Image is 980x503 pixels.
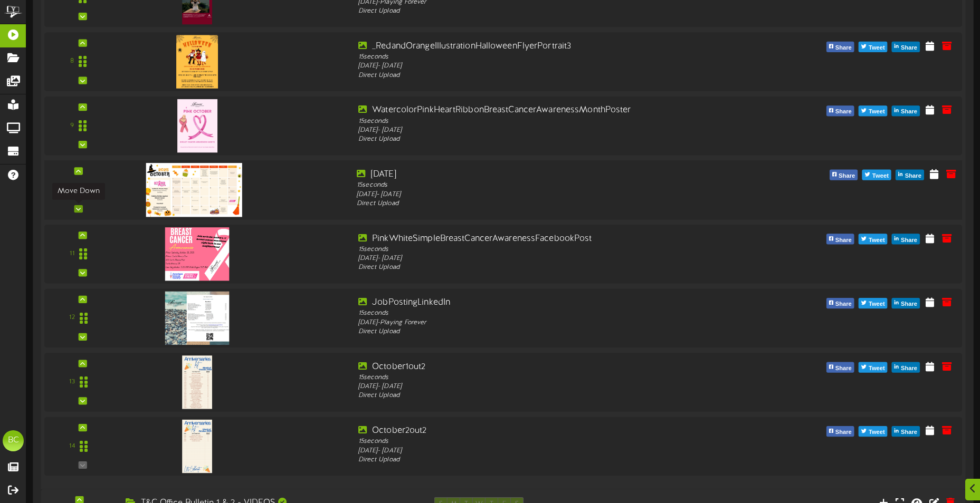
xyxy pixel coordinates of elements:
div: Direct Upload [358,7,725,16]
span: Share [833,42,854,54]
div: [DATE] [357,169,727,181]
div: 12 [69,314,74,323]
button: Tweet [859,298,888,308]
img: a12171bd-dd64-4102-9c17-fb2e262a1c2e.jpg [176,35,217,89]
div: PinkWhiteSimpleBreastCancerAwarenessFacebookPost [358,233,725,245]
button: Share [892,42,920,52]
span: Share [899,298,919,310]
div: 10 [64,186,71,195]
div: 15 seconds [357,181,727,190]
div: [DATE] - Playing Forever [358,318,725,327]
div: [DATE] - [DATE] [358,126,725,135]
span: Share [833,235,854,246]
div: Direct Upload [358,71,725,80]
button: Tweet [859,426,888,437]
button: Share [830,170,858,180]
button: Share [826,106,854,117]
img: 49920ff0-d189-406c-9cef-f918189ef757.jpg [165,292,229,345]
div: Direct Upload [358,391,725,400]
button: Share [826,362,854,373]
button: Tweet [859,106,888,117]
div: Direct Upload [357,199,727,209]
div: 15 seconds [358,117,725,125]
button: Tweet [859,234,888,245]
span: Tweet [867,298,887,310]
button: Share [892,362,920,373]
button: Tweet [859,42,888,52]
div: 15 seconds [358,245,725,254]
div: [DATE] - [DATE] [358,254,725,263]
img: d0c30f39-b0b4-4906-86ad-3bad1810724d.jpg [182,355,212,409]
span: Share [833,427,854,438]
span: Share [833,363,854,374]
button: Tweet [862,170,891,180]
div: 9 [70,121,74,130]
button: Share [892,106,920,117]
div: [DATE] - [DATE] [357,190,727,199]
img: 9c3416c7-370b-43d8-8942-e44b75603c85.jpg [182,420,212,473]
div: Direct Upload [358,135,725,144]
div: Direct Upload [358,456,725,465]
span: Tweet [867,235,887,246]
div: Direct Upload [358,327,725,336]
div: 15 seconds [358,373,725,382]
div: 11 [70,249,74,258]
span: Share [899,107,919,118]
span: Share [899,427,919,438]
div: _RedandOrangeIllustrationHalloweenFlyerPortrait3 [358,41,725,53]
div: Direct Upload [358,263,725,272]
span: Tweet [870,170,891,182]
span: Tweet [867,363,887,374]
div: [DATE] - [DATE] [358,382,725,391]
div: 14 [69,442,74,451]
img: a22e065e-a1f6-4892-9e02-622967008691.jpg [165,227,229,280]
div: JobPostingLinkedIn [358,297,725,309]
div: 15 seconds [358,309,725,318]
span: Share [899,235,919,246]
div: October2out2 [358,425,725,437]
div: October1out2 [358,361,725,373]
div: 8 [70,57,74,66]
div: [DATE] - [DATE] [358,62,725,71]
span: Share [833,298,854,310]
span: Share [833,107,854,118]
div: WatercolorPinkHeartRibbonBreastCancerAwarenessMonthPoster [358,104,725,117]
div: BC [3,430,24,451]
div: 15 seconds [358,437,725,446]
span: Share [899,42,919,54]
span: Share [903,170,924,182]
button: Share [826,298,854,308]
img: c8b1e810-08c4-4e03-a4ae-9e80349facfa.jpg [177,99,217,152]
span: Tweet [867,42,887,54]
button: Tweet [859,362,888,373]
button: Share [826,426,854,437]
img: d5e70022-6a21-4147-bdec-aacdf6bc459f.jpg [146,163,242,217]
div: [DATE] - [DATE] [358,447,725,456]
span: Tweet [867,427,887,438]
span: Tweet [867,107,887,118]
span: Share [899,363,919,374]
span: Share [836,170,857,182]
div: 15 seconds [358,53,725,62]
button: Share [892,298,920,308]
button: Share [892,234,920,245]
button: Share [826,234,854,245]
button: Share [892,426,920,437]
button: Share [826,42,854,52]
button: Share [896,170,924,180]
div: 13 [69,378,74,386]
